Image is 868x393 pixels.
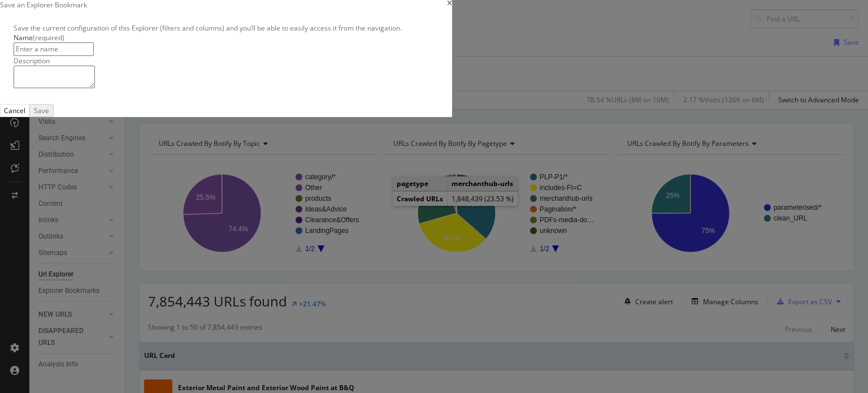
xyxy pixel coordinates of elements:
[14,33,33,42] span: Name
[4,106,25,115] div: Cancel
[14,56,439,66] div: Description
[34,106,49,115] div: Save
[29,104,54,117] button: Save
[14,42,94,55] input: Enter a name
[33,33,64,42] span: (required)
[14,23,439,33] div: Save the current configuration of this Explorer (filters and columns) and you’ll be able to easil...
